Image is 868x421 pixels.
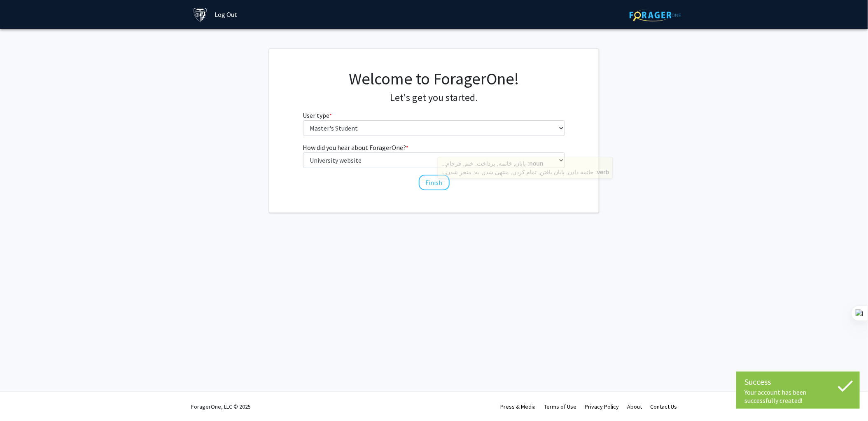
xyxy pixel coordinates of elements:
div: Your account has been successfully created! [744,388,852,405]
iframe: Chat [6,384,35,415]
img: Johns Hopkins University Logo [193,7,208,22]
a: Press & Media [500,403,536,410]
label: How did you hear about ForagerOne? [303,143,409,152]
h1: Welcome to ForagerOne! [303,69,565,89]
a: About [627,403,642,410]
img: ForagerOne Logo [630,9,681,21]
button: Finish [419,175,450,190]
h4: Let's get you started. [303,92,565,104]
div: Success [744,376,852,388]
a: Privacy Policy [585,403,619,410]
a: Terms of Use [544,403,576,410]
div: ForagerOne, LLC © 2025 [191,392,251,421]
a: Contact Us [650,403,677,410]
label: User type [303,110,332,120]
